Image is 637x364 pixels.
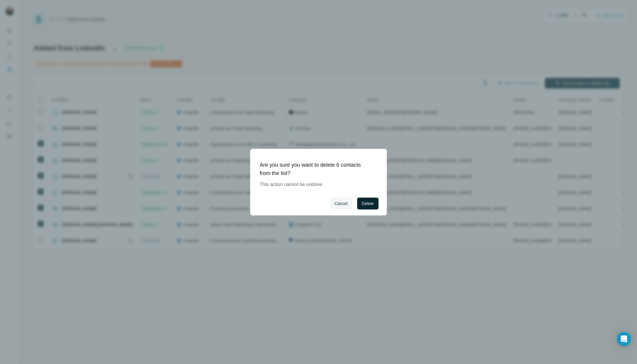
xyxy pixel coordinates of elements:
span: Cancel [335,201,348,207]
span: Delete [362,201,374,207]
p: This action cannot be undone. [260,181,373,188]
button: Cancel [330,198,352,209]
h1: Are you sure you want to delete 6 contacts from the list? [260,161,373,177]
button: Delete [357,198,379,209]
div: Open Intercom Messenger [617,332,631,346]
